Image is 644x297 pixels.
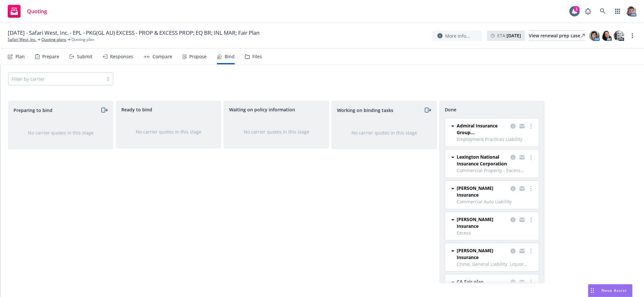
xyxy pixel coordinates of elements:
[5,2,50,20] a: Quoting
[121,106,152,113] span: Ready to bind
[15,54,25,59] div: Plan
[509,122,517,130] a: copy logging email
[8,37,36,42] a: Safari West, Inc.
[229,106,295,113] span: Waiting on policy information
[629,32,636,40] a: more
[100,106,108,114] a: moveRight
[457,136,535,143] span: Employment Practices Liability
[110,54,133,59] div: Responses
[71,37,94,42] span: Quoting plan
[509,153,517,161] a: copy logging email
[589,31,600,41] img: photo
[509,247,517,255] a: copy logging email
[582,5,594,18] a: Report a Bug
[527,247,535,255] a: more
[626,6,636,16] img: photo
[445,106,456,113] span: Done
[509,216,517,224] a: copy logging email
[234,128,318,135] div: No carrier quotes in this stage
[77,54,92,59] div: Submit
[27,9,47,14] span: Quoting
[596,5,609,18] a: Search
[457,153,508,167] span: Lexington National Insurance Corporation
[457,122,508,136] span: Admiral Insurance Group ([PERSON_NAME] Corporation)
[518,247,526,255] a: copy logging email
[432,31,482,41] button: More info...
[252,54,262,59] div: Files
[424,106,431,114] a: moveRight
[527,216,535,224] a: more
[42,54,59,59] div: Prepare
[445,32,470,39] span: More info...
[588,284,632,297] button: Nova Assist
[518,216,526,224] a: copy logging email
[518,122,526,130] a: copy logging email
[507,32,521,39] strong: [DATE]
[19,129,103,136] div: No carrier quotes in this stage
[527,153,535,161] a: more
[497,32,521,39] span: ETA :
[509,185,517,192] a: copy logging email
[518,153,526,161] a: copy logging email
[42,37,66,42] a: Quoting plans
[602,288,627,293] span: Nova Assist
[574,6,580,12] div: 1
[518,278,526,286] a: copy logging email
[342,129,426,136] div: No carrier quotes in this stage
[126,128,210,135] div: No carrier quotes in this stage
[457,261,535,267] span: Crime, General Liability, Liquor Liability
[457,216,508,229] span: [PERSON_NAME] Insurance
[337,107,393,114] span: Working on binding tasks
[509,278,517,286] a: copy logging email
[457,278,483,285] span: CA Fair plan
[14,107,52,114] span: Preparing to bind
[614,31,624,41] img: photo
[527,278,535,286] a: more
[529,31,585,41] div: View renewal prep case
[457,229,535,236] span: Excess
[225,54,235,59] div: Bind
[588,284,596,297] div: Drag to move
[602,31,612,41] img: photo
[8,29,259,37] span: [DATE] - Safari West, Inc. - EPL - PKG(GL AU) EXCESS - PROP & EXCESS PROP; EQ BR; INL MAR; Fair Plan
[457,185,508,198] span: [PERSON_NAME] Insurance
[529,31,585,41] a: View renewal prep case
[189,54,207,59] div: Propose
[611,5,624,18] a: Switch app
[153,54,172,59] div: Compare
[527,185,535,192] a: more
[457,198,535,205] span: Commercial Auto Liability
[457,247,508,261] span: [PERSON_NAME] Insurance
[527,122,535,130] a: more
[518,185,526,192] a: copy logging email
[457,167,535,174] span: Commercial Property - Excess Property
